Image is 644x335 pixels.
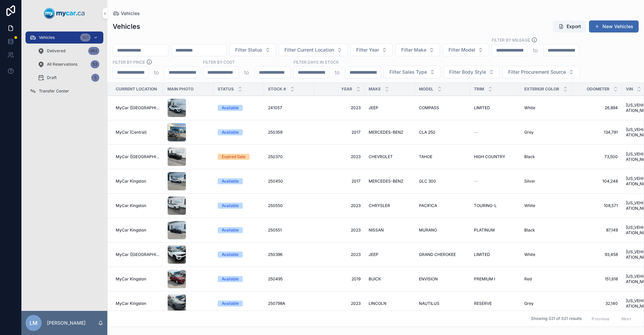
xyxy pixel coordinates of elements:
[419,179,466,184] a: GLC 300
[222,276,239,282] div: Available
[351,44,393,56] button: Select Button
[116,130,147,135] span: MyCar (Central)
[474,276,495,282] span: PREMIUM I
[419,301,439,306] span: NAUTILUS
[474,105,516,111] a: LIMITED
[318,203,361,208] a: 2023
[268,179,310,184] a: 250450
[222,129,239,135] div: Available
[369,86,381,92] span: Make
[222,154,246,160] div: Expired Sale
[492,37,530,43] label: Filter By Mileage
[218,276,260,282] a: Available
[474,130,516,135] a: --
[449,69,486,75] span: Filter Body Style
[419,179,436,184] span: GLC 300
[21,27,107,106] div: scrollable content
[524,154,568,159] a: Black
[474,86,484,92] span: Trim
[369,252,411,257] a: JEEP
[47,320,86,326] p: [PERSON_NAME]
[113,10,140,17] a: Vehicles
[116,252,159,257] a: MyCar ([GEOGRAPHIC_DATA])
[369,105,378,111] span: JEEP
[222,203,239,209] div: Available
[369,276,381,282] span: BUICK
[474,179,478,184] span: --
[419,203,437,208] span: PACIFICA
[34,72,103,84] a: Draft5
[222,300,239,307] div: Available
[369,203,411,208] a: CHRYSLER
[44,8,85,19] img: App logo
[268,276,283,282] span: 250495
[218,252,260,258] a: Available
[268,105,310,111] a: 241057
[524,301,534,306] span: Grey
[47,62,77,67] span: All Reservations
[474,301,492,306] span: RESERVE
[474,252,490,257] span: LIMITED
[268,154,310,159] a: 250370
[218,105,260,111] a: Available
[218,86,234,92] span: Status
[356,47,379,53] span: Filter Year
[235,47,262,53] span: Filter Status
[116,276,146,282] span: MyCar Kingston
[474,276,516,282] a: PREMIUM I
[524,130,568,135] a: Grey
[244,68,249,76] p: to
[222,252,239,258] div: Available
[419,252,466,257] a: GRAND CHEROKEE
[474,203,497,208] span: TOURING-L
[167,86,194,92] span: Main Photo
[576,227,618,233] a: 87,149
[318,105,361,111] a: 2023
[448,47,475,53] span: Filter Model
[268,301,310,306] a: 250798A
[474,179,516,184] a: --
[576,105,618,111] a: 26,894
[576,179,618,184] a: 104,248
[268,276,310,282] a: 250495
[474,130,478,135] span: --
[218,178,260,184] a: Available
[474,227,495,233] span: PLATINUM
[88,47,99,55] div: 862
[318,301,361,306] a: 2023
[524,105,535,111] span: White
[318,154,361,159] a: 2023
[576,252,618,257] span: 93,458
[524,227,568,233] a: Black
[113,22,140,31] h1: Vehicles
[419,130,466,135] a: CLA 250
[268,130,282,135] span: 250359
[524,252,568,257] a: White
[113,59,145,65] label: FILTER BY PRICE
[218,300,260,307] a: Available
[116,179,146,184] span: MyCar Kingston
[34,58,103,70] a: All Reservations53
[369,301,411,306] a: LINCOLN
[553,20,586,32] button: Export
[524,154,535,159] span: Black
[524,130,534,135] span: Grey
[524,179,568,184] a: Silver
[154,68,159,76] p: to
[116,105,159,111] a: MyCar ([GEOGRAPHIC_DATA])
[419,252,456,257] span: GRAND CHEROKEE
[369,105,411,111] a: JEEP
[91,60,99,68] div: 53
[576,203,618,208] span: 108,571
[121,10,140,17] span: Vehicles
[318,252,361,257] a: 2023
[369,154,411,159] a: CHEVROLET
[218,129,260,135] a: Available
[268,179,283,184] span: 250450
